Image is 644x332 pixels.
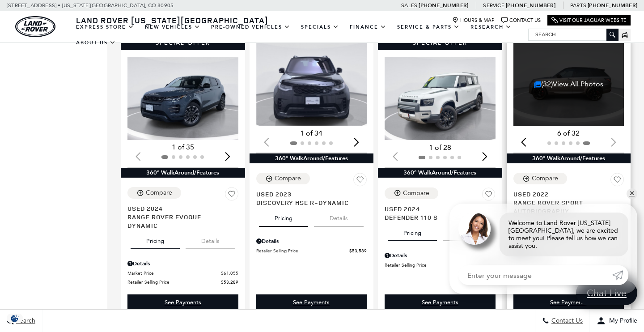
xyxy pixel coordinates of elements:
a: [PHONE_NUMBER] [419,2,468,9]
a: Used 2024Defender 110 S [385,204,496,221]
button: Compare Vehicle [385,187,438,199]
a: See Payments [256,294,367,310]
div: undefined - Range Rover Sport Autobiography [513,294,624,310]
span: Discovery HSE R-Dynamic [256,198,360,207]
span: Retailer Selling Price [256,247,350,254]
span: Used 2024 [385,204,489,213]
div: Previous slide [518,132,530,152]
a: Used 2024Range Rover Evoque Dynamic [127,204,238,230]
a: [PHONE_NUMBER] [506,2,555,9]
img: Image Count Icon [534,81,541,88]
div: Next slide [479,147,491,166]
a: Pre-Owned Vehicles [206,19,296,35]
div: 1 / 2 [256,43,367,126]
img: 2024 Land Rover Range Rover Evoque Dynamic 1 [127,57,238,140]
nav: Main Navigation [71,19,528,51]
div: undefined - Discovery HSE R-Dynamic [256,294,367,310]
button: Save Vehicle [482,187,496,204]
a: Market Price $61,055 [127,270,238,277]
a: About Us [71,35,121,51]
a: See Payments [513,294,624,310]
span: Market Price [127,270,221,277]
a: [STREET_ADDRESS] • [US_STATE][GEOGRAPHIC_DATA], CO 80905 [7,2,174,9]
div: 360° WalkAround/Features [378,168,502,178]
div: 1 / 2 [127,57,238,140]
button: Compare Vehicle [256,173,310,184]
span: Used 2023 [256,190,360,198]
a: New Vehicles [140,19,206,35]
span: Used 2022 [513,190,618,198]
span: Range Rover Evoque Dynamic [127,213,232,230]
button: details tab [314,207,364,226]
img: Opt-Out Icon [4,314,25,323]
span: $53,589 [349,247,367,254]
a: Used 2022Range Rover Sport Autobiography [513,190,624,215]
a: Submit [612,265,628,285]
div: 360° WalkAround/Features [507,153,631,163]
span: Defender 110 S [385,213,489,221]
button: Open user profile menu [590,310,644,332]
span: Land Rover [US_STATE][GEOGRAPHIC_DATA] [76,15,268,26]
a: Retailer Selling Price $57,689 [385,262,496,268]
button: Save Vehicle [353,173,367,190]
div: 360° WalkAround/Features [121,168,245,178]
div: Next slide [350,132,362,152]
div: 6 of 32 [513,128,624,138]
span: Contact Us [549,317,583,325]
a: Research [465,19,517,35]
a: Used 2023Discovery HSE R-Dynamic [256,190,367,207]
button: Save Vehicle [225,187,238,204]
button: Save Vehicle [610,173,624,190]
input: Search [529,29,618,40]
span: $61,055 [221,270,238,277]
a: Contact Us [501,17,541,24]
a: Finance [344,19,392,35]
div: undefined - Defender 110 S [385,294,496,310]
a: land-rover [15,16,55,37]
a: See Payments [385,294,496,310]
button: details tab [443,221,492,241]
a: See Payments [127,294,238,310]
a: Retailer Selling Price $53,589 [256,247,367,254]
button: Compare Vehicle [513,173,567,184]
input: Enter your message [458,265,612,285]
div: 1 of 35 [127,142,238,152]
div: Pricing Details - Defender 110 S [385,251,496,260]
span: Used 2024 [127,204,232,213]
div: 360° WalkAround/Features [250,153,374,163]
a: Hours & Map [452,17,495,24]
div: 1 of 34 [256,128,367,138]
img: 2023 Land Rover Discovery HSE R-Dynamic 1 [256,43,367,126]
a: [PHONE_NUMBER] [588,2,637,9]
span: Retailer Selling Price [385,262,478,268]
div: Welcome to Land Rover [US_STATE][GEOGRAPHIC_DATA], we are excited to meet you! Please tell us how... [500,213,628,256]
span: Sales [401,2,417,9]
a: (32)View All Photos [534,80,603,88]
div: Compare [532,175,558,183]
section: Click to Open Cookie Consent Modal [4,314,25,323]
div: Pricing Details - Range Rover Evoque Dynamic [127,260,238,268]
span: $53,289 [221,279,238,285]
button: pricing tab [388,221,437,241]
div: Compare [146,189,172,197]
a: Service & Parts [392,19,465,35]
a: Visit Our Jaguar Website [551,17,627,24]
a: Retailer Selling Price $53,289 [127,279,238,285]
div: Pricing Details - Discovery HSE R-Dynamic [256,237,367,245]
button: pricing tab [131,230,180,249]
div: Compare [275,175,301,183]
span: Range Rover Sport Autobiography [513,198,618,215]
img: Agent profile photo [458,213,491,245]
span: Retailer Selling Price [127,279,221,285]
span: Parts [570,2,586,9]
div: 1 of 28 [385,143,496,153]
div: undefined - Range Rover Evoque Dynamic [127,294,238,310]
button: details tab [186,230,235,249]
span: My Profile [606,317,637,325]
span: Service [483,2,504,9]
a: Land Rover [US_STATE][GEOGRAPHIC_DATA] [71,15,274,26]
img: 2024 Land Rover Defender 110 S 1 [385,57,496,140]
div: Next slide [222,147,234,166]
div: 1 / 2 [385,57,496,140]
img: Land Rover [15,16,55,37]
